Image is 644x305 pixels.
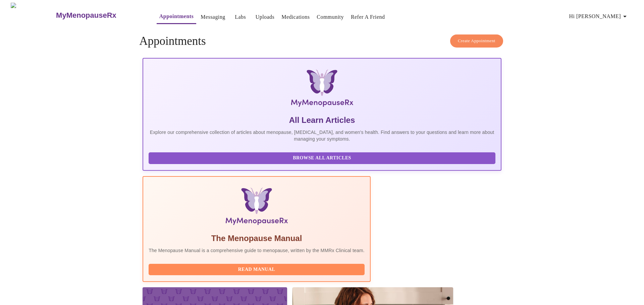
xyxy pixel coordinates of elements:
[155,265,358,274] span: Read Manual
[281,12,310,22] a: Medications
[55,4,143,27] a: MyMenopauseRx
[569,12,629,21] span: Hi [PERSON_NAME]
[351,12,385,22] a: Refer a Friend
[157,10,196,24] button: Appointments
[149,129,495,142] p: Explore our comprehensive collection of articles about menopause, [MEDICAL_DATA], and women's hea...
[201,12,225,22] a: Messaging
[139,34,505,48] h4: Appointments
[11,3,55,28] img: MyMenopauseRx Logo
[256,12,275,22] a: Uploads
[149,233,365,244] h5: The Menopause Manual
[149,152,495,164] button: Browse All Articles
[567,10,632,23] button: Hi [PERSON_NAME]
[203,69,441,109] img: MyMenopauseRx Logo
[149,247,365,254] p: The Menopause Manual is a comprehensive guide to menopause, written by the MMRx Clinical team.
[314,10,346,24] button: Community
[450,34,503,48] button: Create Appointment
[149,266,366,272] a: Read Manual
[317,12,344,22] a: Community
[149,264,365,276] button: Read Manual
[279,10,312,24] button: Medications
[149,155,497,160] a: Browse All Articles
[149,115,495,126] h5: All Learn Articles
[253,10,277,24] button: Uploads
[56,11,116,20] h3: MyMenopauseRx
[183,187,330,228] img: Menopause Manual
[155,154,489,162] span: Browse All Articles
[159,12,194,21] a: Appointments
[198,10,228,24] button: Messaging
[458,37,495,45] span: Create Appointment
[348,10,388,24] button: Refer a Friend
[230,10,251,24] button: Labs
[235,12,246,22] a: Labs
